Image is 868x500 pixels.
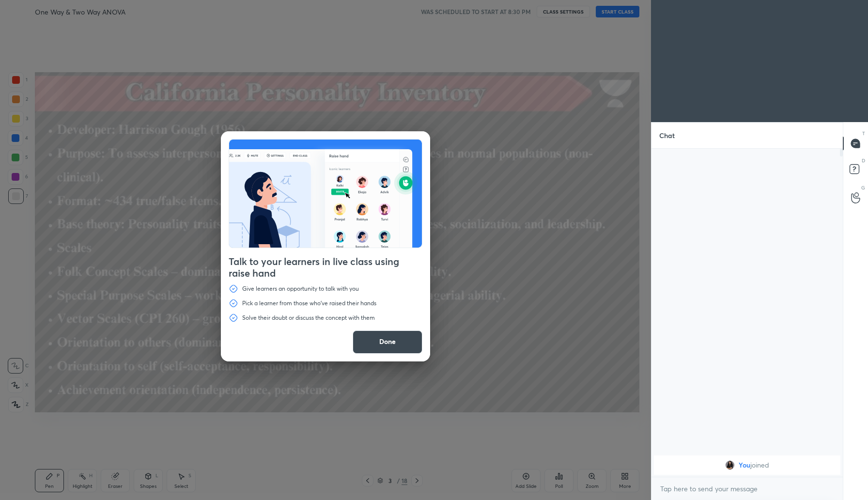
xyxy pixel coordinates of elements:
p: Chat [651,123,682,148]
p: G [861,184,865,191]
button: Done [353,330,422,354]
img: preRahAdop.42c3ea74.svg [229,140,422,248]
img: 5a77a23054704c85928447797e7c5680.jpg [725,460,735,470]
p: Solve their doubt or discuss the concept with them [242,314,375,322]
span: joined [750,461,769,469]
p: T [862,130,865,137]
p: Pick a learner from those who've raised their hands [242,299,376,307]
p: D [862,157,865,164]
span: You [739,461,750,469]
h4: Talk to your learners in live class using raise hand [229,256,422,279]
p: Give learners an opportunity to talk with you [242,285,359,293]
div: grid [651,453,843,477]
